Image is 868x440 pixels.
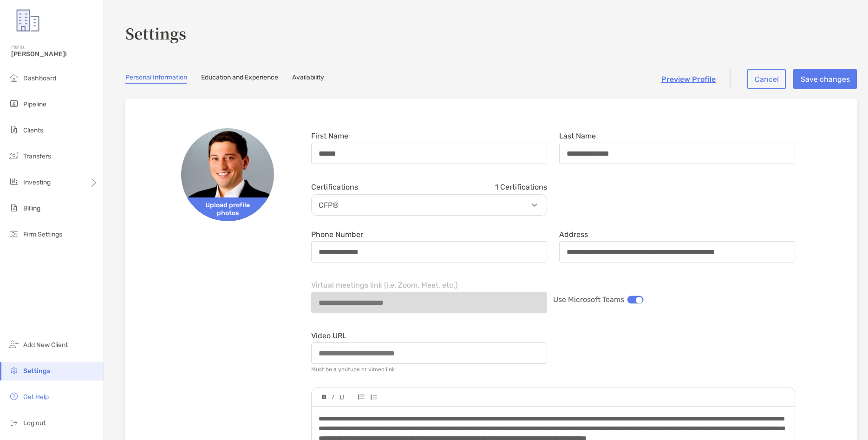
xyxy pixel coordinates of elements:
[23,367,50,375] span: Settings
[661,75,716,84] a: Preview Profile
[553,295,624,304] span: Use Microsoft Teams
[311,332,346,340] label: Video URL
[292,73,324,84] a: Availability
[8,228,20,239] img: firm-settings icon
[23,341,68,349] span: Add New Client
[314,199,549,211] p: CFP®
[311,132,348,140] label: First Name
[8,124,20,135] img: clients icon
[311,281,457,289] label: Virtual meetings link (i.e. Zoom, Meet, etc.)
[8,417,20,428] img: logout icon
[311,366,395,373] div: Must be a youtube or vimeo link
[332,395,334,400] img: Editor control icon
[793,69,857,89] button: Save changes
[339,395,344,400] img: Editor control icon
[23,178,51,186] span: Investing
[311,230,363,238] label: Phone Number
[23,419,46,427] span: Log out
[23,126,43,134] span: Clients
[8,365,20,376] img: settings icon
[8,391,20,402] img: get-help icon
[370,394,377,400] img: Editor control icon
[23,100,46,108] span: Pipeline
[559,132,596,140] label: Last Name
[8,176,20,187] img: investing icon
[559,230,588,238] label: Address
[23,204,40,212] span: Billing
[8,98,20,109] img: pipeline icon
[747,69,786,89] button: Cancel
[23,152,51,160] span: Transfers
[23,393,49,401] span: Get Help
[11,4,45,37] img: Zoe Logo
[495,183,547,191] span: 1 Certifications
[8,202,20,213] img: billing icon
[23,230,62,238] span: Firm Settings
[11,50,98,58] span: [PERSON_NAME]!
[8,150,20,161] img: transfers icon
[181,197,274,221] span: Upload profile photos
[125,22,857,44] h3: Settings
[125,73,187,84] a: Personal Information
[8,72,20,83] img: dashboard icon
[201,73,278,84] a: Education and Experience
[311,183,547,191] div: Certifications
[358,394,365,400] img: Editor control icon
[23,74,56,82] span: Dashboard
[181,128,274,221] img: Avatar
[322,395,326,400] img: Editor control icon
[8,339,20,350] img: add_new_client icon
